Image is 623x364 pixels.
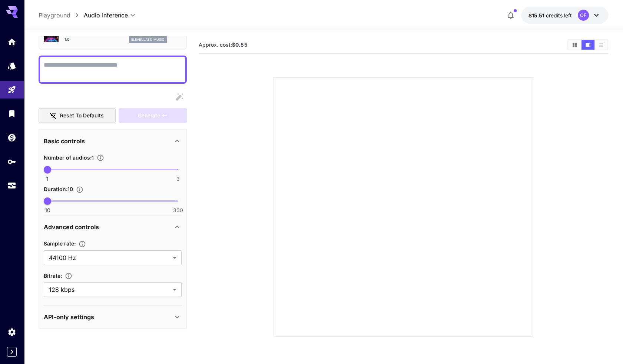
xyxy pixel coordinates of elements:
[528,12,546,19] span: $15.51
[7,61,16,70] div: Models
[581,40,594,50] button: Show media in video view
[176,175,180,183] span: 3
[49,285,170,294] span: 128 kbps
[7,157,16,166] div: API Keys
[7,327,16,337] div: Settings
[94,154,107,161] button: Specify how many audios to generate in a single request. Each audio generation will be charged se...
[44,137,85,146] p: Basic controls
[62,272,75,280] button: The bitrate of the generated audio in kbps (kilobits per second). Higher bitrates result in bette...
[7,85,16,94] div: Playground
[199,41,247,48] span: Approx. cost:
[64,37,70,42] p: 1.0
[44,186,73,192] span: Duration : 10
[7,109,16,118] div: Library
[7,181,16,190] div: Usage
[578,10,589,21] div: OE
[528,11,572,19] div: $15.51473
[73,186,86,193] button: Specify the duration of each audio in seconds.
[76,240,89,248] button: The sample rate of the generated audio in Hz (samples per second). Higher sample rates capture mo...
[546,12,572,19] span: credits left
[44,273,62,279] span: Bitrate :
[44,218,182,236] div: Advanced controls
[45,207,50,214] span: 10
[7,35,16,44] div: Home
[44,240,76,247] span: Sample rate :
[7,133,16,142] div: Wallet
[567,39,608,50] div: Show media in grid viewShow media in video viewShow media in list view
[44,223,99,231] p: Advanced controls
[568,40,581,50] button: Show media in grid view
[594,40,607,50] button: Show media in list view
[44,308,182,326] div: API-only settings
[521,7,608,24] button: $15.51473OE
[46,175,49,183] span: 1
[232,41,247,48] b: $0.55
[49,253,170,262] span: 44100 Hz
[39,108,116,123] button: Reset to defaults
[39,11,70,20] a: Playground
[7,347,17,357] button: Expand sidebar
[84,11,128,20] span: Audio Inference
[39,11,84,20] nav: breadcrumb
[44,132,182,150] div: Basic controls
[44,154,94,161] span: Number of audios : 1
[131,37,165,42] p: elevenlabs_music
[44,313,94,321] p: API-only settings
[173,207,183,214] span: 300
